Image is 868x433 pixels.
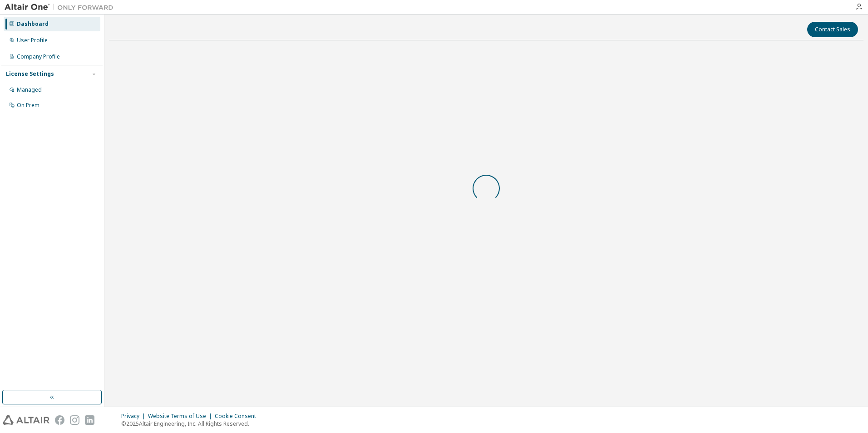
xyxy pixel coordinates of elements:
div: Managed [17,86,42,93]
img: instagram.svg [70,415,79,425]
div: User Profile [17,37,48,44]
img: facebook.svg [55,415,64,425]
img: linkedin.svg [85,415,94,425]
p: © 2025 Altair Engineering, Inc. All Rights Reserved. [121,420,261,428]
div: License Settings [6,70,54,78]
div: Dashboard [17,20,49,28]
div: On Prem [17,102,39,109]
div: Privacy [121,413,148,420]
div: Company Profile [17,53,60,60]
button: Contact Sales [807,22,858,37]
img: altair_logo.svg [3,415,49,425]
div: Website Terms of Use [148,413,215,420]
div: Cookie Consent [215,413,261,420]
img: Altair One [5,3,118,12]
